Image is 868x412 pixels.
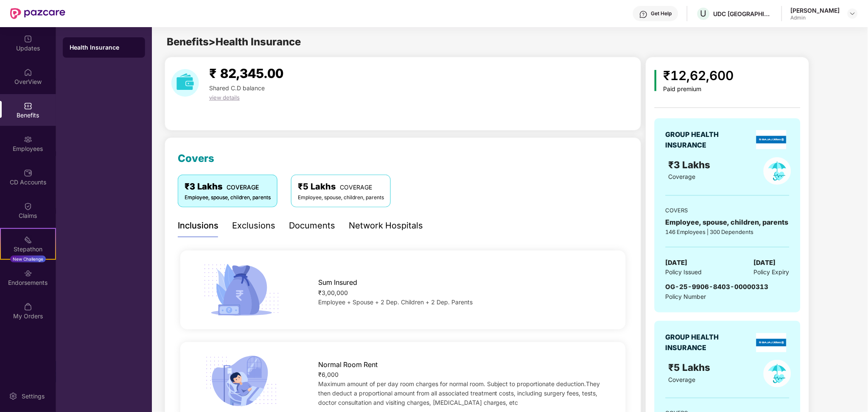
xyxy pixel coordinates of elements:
span: ₹5 Lakhs [669,362,713,373]
span: Employee + Spouse + 2 Dep. Children + 2 Dep. Parents [318,298,473,306]
span: Coverage [669,376,696,383]
img: New Pazcare Logo [10,8,65,19]
div: Employee, spouse, children, parents [298,194,384,202]
span: U [700,8,707,19]
div: Paid premium [664,86,734,93]
img: svg+xml;base64,PHN2ZyBpZD0iSGVscC0zMngzMiIgeG1sbnM9Imh0dHA6Ly93d3cudzMub3JnLzIwMDAvc3ZnIiB3aWR0aD... [639,10,648,19]
div: GROUP HEALTH INSURANCE [666,332,740,353]
div: Employee, spouse, children, parents [185,194,271,202]
img: svg+xml;base64,PHN2ZyBpZD0iU2V0dGluZy0yMHgyMCIgeG1sbnM9Imh0dHA6Ly93d3cudzMub3JnLzIwMDAvc3ZnIiB3aW... [9,392,17,401]
img: icon [200,353,283,410]
span: Sum Insured [318,277,357,288]
img: policyIcon [764,360,791,387]
span: Benefits > Health Insurance [167,36,301,48]
div: ₹3 Lakhs [185,180,271,193]
span: Shared C.D balance [209,84,265,92]
span: Coverage [669,173,696,180]
img: icon [200,261,283,319]
img: svg+xml;base64,PHN2ZyBpZD0iQ2xhaW0iIHhtbG5zPSJodHRwOi8vd3d3LnczLm9yZy8yMDAwL3N2ZyIgd2lkdGg9IjIwIi... [24,202,32,211]
span: [DATE] [754,258,776,268]
div: [PERSON_NAME] [791,6,840,14]
div: Get Help [651,10,672,17]
img: download [171,69,199,97]
img: insurerLogo [756,333,787,352]
div: ₹6,000 [318,370,606,379]
div: Health Insurance [70,43,138,52]
span: Covers [178,152,214,164]
div: Employee, spouse, children, parents [666,217,790,228]
img: insurerLogo [756,130,787,149]
div: Inclusions [178,219,218,232]
img: svg+xml;base64,PHN2ZyB4bWxucz0iaHR0cDovL3d3dy53My5vcmcvMjAwMC9zdmciIHdpZHRoPSIyMSIgaGVpZ2h0PSIyMC... [24,236,32,244]
img: svg+xml;base64,PHN2ZyBpZD0iRW5kb3JzZW1lbnRzIiB4bWxucz0iaHR0cDovL3d3dy53My5vcmcvMjAwMC9zdmciIHdpZH... [24,269,32,278]
span: Normal Room Rent [318,359,378,370]
img: svg+xml;base64,PHN2ZyBpZD0iRHJvcGRvd24tMzJ4MzIiIHhtbG5zPSJodHRwOi8vd3d3LnczLm9yZy8yMDAwL3N2ZyIgd2... [849,10,856,17]
div: ₹3,00,000 [318,288,606,298]
div: GROUP HEALTH INSURANCE [666,129,740,150]
div: Settings [19,392,47,401]
span: COVERAGE [340,184,372,191]
div: Documents [289,219,335,232]
div: Stepathon [1,245,55,253]
img: svg+xml;base64,PHN2ZyBpZD0iVXBkYXRlZCIgeG1sbnM9Imh0dHA6Ly93d3cudzMub3JnLzIwMDAvc3ZnIiB3aWR0aD0iMj... [24,35,32,43]
div: Network Hospitals [349,219,423,232]
span: Maximum amount of per day room charges for normal room. Subject to proportionate deduction.They t... [318,380,600,406]
img: policyIcon [764,157,791,185]
div: ₹12,62,600 [664,66,734,86]
span: ₹ 82,345.00 [209,66,283,81]
span: Policy Issued [666,267,702,277]
img: svg+xml;base64,PHN2ZyBpZD0iQmVuZWZpdHMiIHhtbG5zPSJodHRwOi8vd3d3LnczLm9yZy8yMDAwL3N2ZyIgd2lkdGg9Ij... [24,102,32,110]
img: svg+xml;base64,PHN2ZyBpZD0iTXlfT3JkZXJzIiBkYXRhLW5hbWU9Ik15IE9yZGVycyIgeG1sbnM9Imh0dHA6Ly93d3cudz... [24,303,32,311]
div: 146 Employees | 300 Dependents [666,228,790,236]
span: [DATE] [666,258,688,268]
img: svg+xml;base64,PHN2ZyBpZD0iSG9tZSIgeG1sbnM9Imh0dHA6Ly93d3cudzMub3JnLzIwMDAvc3ZnIiB3aWR0aD0iMjAiIG... [24,68,32,77]
div: COVERS [666,206,790,214]
span: view details [209,94,240,101]
span: ₹3 Lakhs [669,159,713,170]
span: OG-25-9906-8403-00000313 [666,283,769,291]
img: svg+xml;base64,PHN2ZyBpZD0iQ0RfQWNjb3VudHMiIGRhdGEtbmFtZT0iQ0QgQWNjb3VudHMiIHhtbG5zPSJodHRwOi8vd3... [24,169,32,177]
div: ₹5 Lakhs [298,180,384,193]
div: UDC [GEOGRAPHIC_DATA] [714,10,773,18]
span: Policy Number [666,293,706,300]
img: icon [655,70,657,91]
div: New Challenge [10,256,46,262]
span: Policy Expiry [754,267,790,277]
span: COVERAGE [227,184,259,191]
img: svg+xml;base64,PHN2ZyBpZD0iRW1wbG95ZWVzIiB4bWxucz0iaHR0cDovL3d3dy53My5vcmcvMjAwMC9zdmciIHdpZHRoPS... [24,135,32,144]
div: Admin [791,14,840,21]
div: Exclusions [232,219,275,232]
